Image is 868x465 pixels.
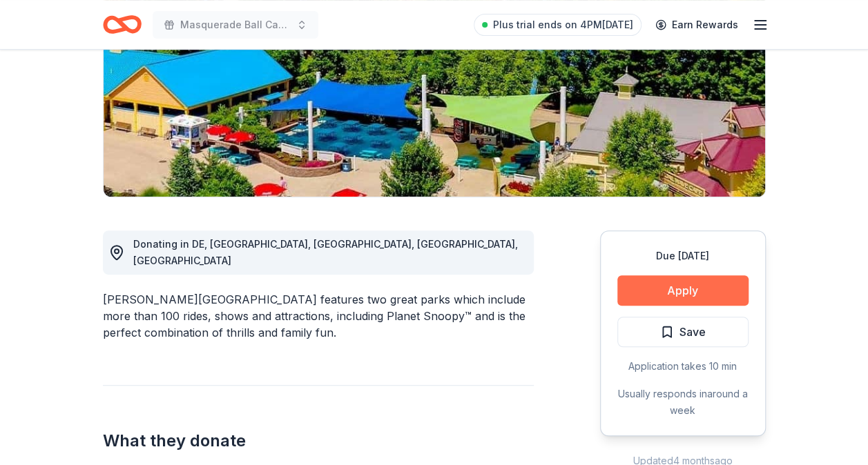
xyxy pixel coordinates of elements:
[493,17,633,33] span: Plus trial ends on 4PM[DATE]
[103,430,534,452] h2: What they donate
[679,323,706,341] span: Save
[617,358,749,375] div: Application takes 10 min
[617,386,749,419] div: Usually responds in around a week
[103,8,142,41] a: Home
[153,11,318,39] button: Masquerade Ball Casino Night
[617,275,749,306] button: Apply
[474,14,642,36] a: Plus trial ends on 4PM[DATE]
[647,12,746,37] a: Earn Rewards
[617,317,749,347] button: Save
[617,248,749,264] div: Due [DATE]
[103,291,534,341] div: [PERSON_NAME][GEOGRAPHIC_DATA] features two great parks which include more than 100 rides, shows ...
[133,238,518,266] span: Donating in DE, [GEOGRAPHIC_DATA], [GEOGRAPHIC_DATA], [GEOGRAPHIC_DATA], [GEOGRAPHIC_DATA]
[180,17,291,33] span: Masquerade Ball Casino Night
